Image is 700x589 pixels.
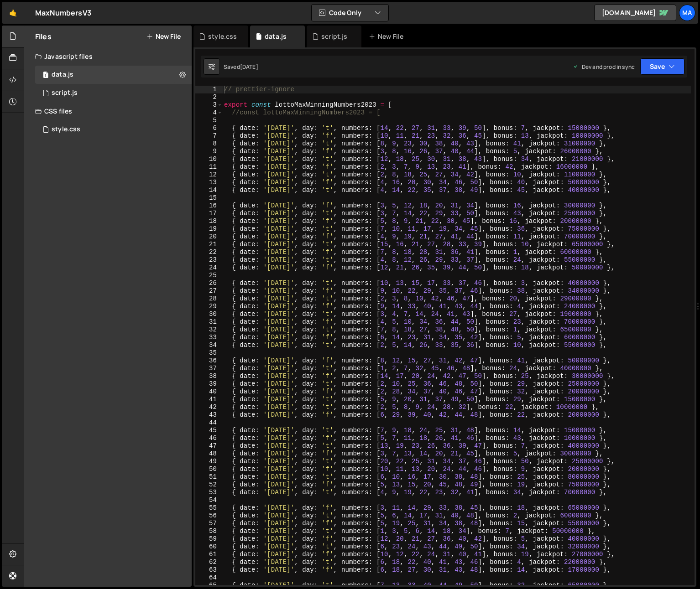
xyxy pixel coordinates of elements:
div: 36 [195,357,223,365]
div: 20 [195,233,223,241]
div: 59 [195,535,223,543]
div: 3309/5657.js [35,84,192,102]
div: 48 [195,450,223,458]
div: 45 [195,427,223,434]
div: script.js [52,89,78,97]
div: 18 [195,217,223,225]
a: [DOMAIN_NAME] [594,5,676,21]
div: style.css [52,125,80,134]
div: 55 [195,504,223,512]
div: 57 [195,520,223,527]
div: 4 [195,109,223,117]
div: 41 [195,396,223,403]
div: MaxNumbersV3 [35,7,91,18]
div: 3309/6309.css [35,120,192,139]
div: 33 [195,334,223,341]
div: 10 [195,155,223,163]
div: 31 [195,318,223,326]
div: 61 [195,551,223,558]
div: 56 [195,512,223,520]
div: 39 [195,380,223,388]
div: 27 [195,287,223,295]
div: CSS files [24,102,192,120]
a: 🤙 [2,2,24,24]
div: 30 [195,310,223,318]
div: 14 [195,186,223,194]
div: 50 [195,465,223,473]
div: 54 [195,496,223,504]
button: Code Only [312,5,388,21]
div: 53 [195,489,223,496]
div: 25 [195,272,223,279]
div: 52 [195,481,223,489]
div: [DATE] [240,63,258,71]
div: 40 [195,388,223,396]
div: 62 [195,558,223,566]
div: 35 [195,349,223,357]
div: 24 [195,264,223,272]
div: 3 [195,101,223,109]
div: Javascript files [24,47,192,66]
button: Save [640,58,684,75]
div: 21 [195,241,223,248]
div: 44 [195,419,223,427]
div: 2 [195,93,223,101]
div: 38 [195,372,223,380]
div: 58 [195,527,223,535]
span: 1 [43,72,48,79]
div: 13 [195,179,223,186]
div: New File [369,32,407,41]
button: New File [146,33,181,40]
div: 12 [195,171,223,179]
div: 51 [195,473,223,481]
div: style.css [208,32,237,41]
div: 26 [195,279,223,287]
div: 16 [195,202,223,210]
div: Dev and prod in sync [573,63,635,71]
div: 5 [195,117,223,124]
div: 17 [195,210,223,217]
div: 3309/5656.js [35,66,192,84]
div: 64 [195,574,223,582]
div: 8 [195,140,223,148]
a: ma [679,5,695,21]
div: Saved [224,63,258,71]
div: 34 [195,341,223,349]
div: 42 [195,403,223,411]
div: 32 [195,326,223,334]
div: script.js [321,32,347,41]
div: 22 [195,248,223,256]
div: 47 [195,442,223,450]
div: 49 [195,458,223,465]
div: 19 [195,225,223,233]
div: 1 [195,86,223,93]
div: 60 [195,543,223,551]
div: 11 [195,163,223,171]
div: 43 [195,411,223,419]
div: 28 [195,295,223,303]
div: 23 [195,256,223,264]
div: data.js [52,71,73,79]
div: 29 [195,303,223,310]
div: data.js [265,32,287,41]
div: 9 [195,148,223,155]
div: 37 [195,365,223,372]
div: 15 [195,194,223,202]
div: 63 [195,566,223,574]
div: 46 [195,434,223,442]
div: 6 [195,124,223,132]
h2: Files [35,31,52,41]
div: 7 [195,132,223,140]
